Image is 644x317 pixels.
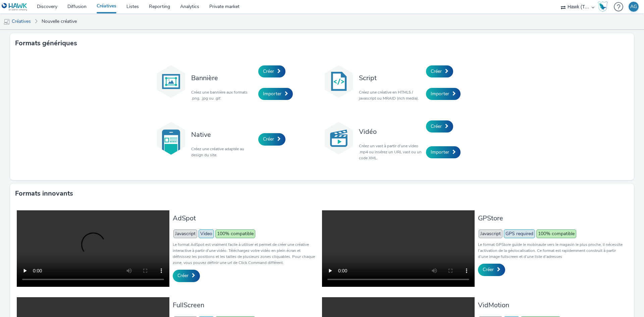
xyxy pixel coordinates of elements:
img: undefined Logo [2,3,28,11]
h3: Vidéo [359,127,423,136]
a: Créer [426,65,453,77]
img: mobile [3,18,10,25]
span: Importer [431,91,449,97]
span: Importer [431,149,449,155]
a: Importer [258,88,293,100]
a: Hawk Academy [598,1,610,12]
a: Importer [426,146,461,158]
h3: Native [191,130,255,139]
img: Hawk Academy [598,1,608,12]
a: Importer [426,88,461,100]
h3: Bannière [191,73,255,83]
a: Créer [173,270,200,282]
h3: Script [359,73,423,83]
span: Javascript [479,229,502,238]
a: Créer [258,133,285,145]
p: Le format GPStore guide le mobinaute vers le magasin le plus proche, il nécessite l’activation de... [478,242,624,260]
span: GPS required [504,229,535,238]
a: Créer [478,264,505,276]
span: Créer [263,68,274,74]
p: Créez une créative adaptée au design du site. [191,146,255,158]
a: Créer [426,120,453,133]
span: 100% compatible [215,229,255,238]
img: native.svg [154,121,188,155]
span: Video [199,229,214,238]
h3: Formats génériques [15,38,77,48]
img: banner.svg [154,65,188,98]
p: Le format AdSpot est vraiment facile à utiliser et permet de créer une créative interactive à par... [173,242,319,266]
h3: AdSpot [173,214,319,223]
h3: FullScreen [173,301,319,310]
p: Créez une bannière aux formats .png, .jpg ou .gif. [191,89,255,101]
a: Créer [258,65,285,77]
span: Créer [431,68,442,74]
img: code.svg [322,65,356,98]
span: Créer [177,272,189,279]
div: AG [630,2,637,12]
p: Créez une créative en HTML5 / javascript ou MRAID (rich media). [359,89,423,101]
h3: Formats innovants [15,189,73,199]
span: Créer [483,266,494,273]
p: Créez un vast à partir d'une video .mp4 ou insérez un URL vast ou un code XML. [359,143,423,161]
span: Créer [263,136,274,142]
img: video.svg [322,121,356,155]
span: Importer [263,91,281,97]
a: Nouvelle créative [38,13,80,30]
span: Créer [431,123,442,129]
span: Javascript [173,229,197,238]
span: 100% compatible [536,229,576,238]
h3: GPStore [478,214,624,223]
h3: VidMotion [478,301,624,310]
